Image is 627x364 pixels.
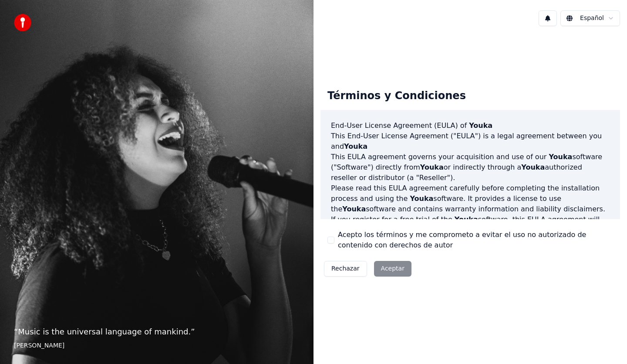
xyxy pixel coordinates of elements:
span: Youka [455,215,478,224]
p: This EULA agreement governs your acquisition and use of our software ("Software") directly from o... [331,152,610,183]
img: youka [14,14,31,31]
span: Youka [549,153,572,161]
span: Youka [344,142,367,150]
p: Please read this EULA agreement carefully before completing the installation process and using th... [331,183,610,214]
button: Rechazar [324,261,367,277]
p: This End-User License Agreement ("EULA") is a legal agreement between you and [331,131,610,152]
div: Términos y Condiciones [320,82,473,110]
span: Youka [521,163,545,171]
label: Acepto los términos y me comprometo a evitar el uso no autorizado de contenido con derechos de autor [338,230,613,250]
span: Youka [410,194,433,203]
p: “ Music is the universal language of mankind. ” [14,326,300,338]
span: Youka [420,163,444,171]
span: Youka [469,121,492,130]
p: If you register for a free trial of the software, this EULA agreement will also govern that trial... [331,214,610,256]
footer: [PERSON_NAME] [14,341,300,350]
h3: End-User License Agreement (EULA) of [331,120,610,131]
span: Youka [342,205,366,213]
